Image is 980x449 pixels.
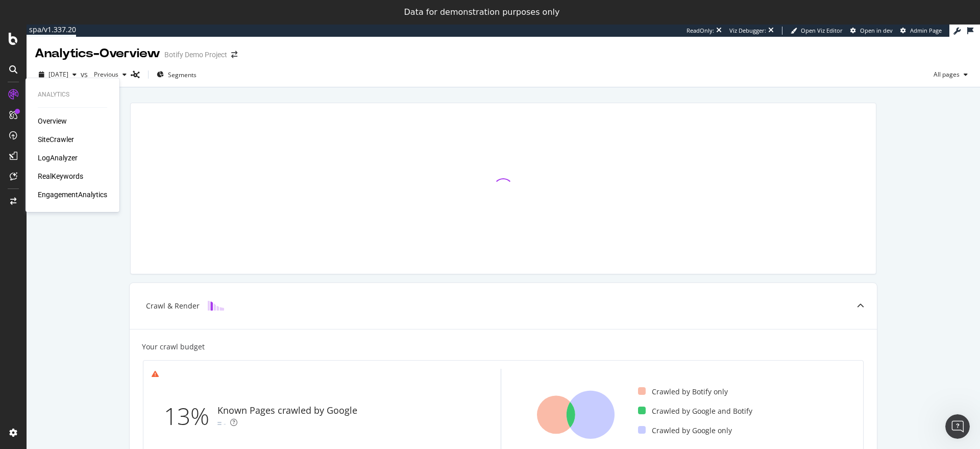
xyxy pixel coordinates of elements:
div: Known Pages crawled by Google [217,404,357,417]
a: Open Viz Editor [791,27,843,35]
span: Segments [168,70,197,79]
div: Your crawl budget [142,342,205,352]
span: Admin Page [910,27,942,34]
a: LogAnalyzer [38,153,78,163]
span: 2025 Sep. 6th [48,70,68,79]
a: Admin Page [900,27,942,35]
div: Viz Debugger: [729,27,766,35]
div: Crawled by Botify only [638,387,728,397]
div: Crawled by Google only [638,426,732,436]
span: All pages [929,70,960,79]
span: Open Viz Editor [801,27,843,34]
div: Botify Demo Project [164,50,227,60]
a: EngagementAnalytics [38,190,107,200]
div: Crawled by Google and Botify [638,406,752,416]
span: Previous [90,70,118,79]
div: spa/v1.337.20 [27,25,76,35]
div: Analytics - Overview [35,45,160,62]
div: Data for demonstration purposes only [404,7,560,17]
button: Segments [153,66,201,83]
a: spa/v1.337.20 [27,25,76,37]
a: SiteCrawler [38,134,74,145]
div: - [224,418,226,429]
div: ReadOnly: [687,27,714,35]
img: Equal [217,422,222,425]
a: Open in dev [850,27,893,35]
span: Open in dev [860,27,893,34]
div: Crawl & Render [146,301,200,311]
button: [DATE] [35,66,81,83]
button: Previous [90,66,131,83]
div: Analytics [38,90,107,99]
iframe: Intercom live chat [945,414,970,439]
a: Overview [38,116,67,126]
button: All pages [929,66,972,83]
div: 13% [164,399,217,433]
span: vs [81,69,90,80]
img: block-icon [208,301,224,311]
div: arrow-right-arrow-left [231,51,237,58]
a: RealKeywords [38,171,83,181]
